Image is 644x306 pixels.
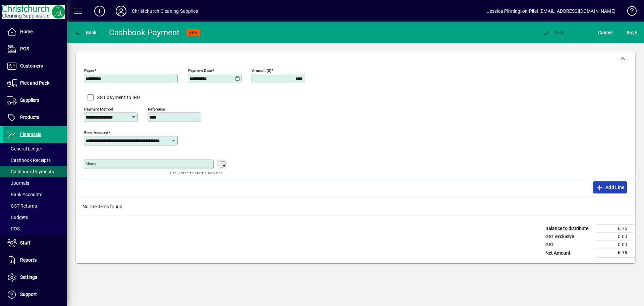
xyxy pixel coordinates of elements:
[95,94,140,101] label: GST payment to IRD
[20,97,39,103] span: Suppliers
[3,235,67,252] a: Staff
[3,155,67,166] a: Cashbook Receipts
[596,182,625,193] span: Add Line
[3,212,67,223] a: Budgets
[7,192,42,197] span: Bank Accounts
[110,5,132,17] button: Profile
[3,41,67,57] a: POS
[542,241,595,249] td: GST
[76,196,635,217] div: No line items found
[3,269,67,286] a: Settings
[189,31,198,35] span: NEW
[3,92,67,109] a: Suppliers
[593,181,627,193] button: Add Line
[84,68,94,73] mat-label: Payee
[3,200,67,212] a: GST Returns
[7,226,20,231] span: POS
[627,30,629,35] span: S
[596,27,614,39] button: Cancel
[72,27,98,39] button: Back
[148,107,165,112] mat-label: Reference
[20,132,41,137] span: Financials
[7,203,37,209] span: GST Returns
[20,29,33,34] span: Home
[598,27,613,38] span: Cancel
[74,30,97,35] span: Back
[20,292,37,297] span: Support
[170,169,223,177] mat-hint: Use 'Enter' to start a new line
[3,75,67,92] a: Pick and Pack
[7,158,51,163] span: Cashbook Receipts
[20,80,49,86] span: Pick and Pack
[3,252,67,269] a: Reports
[20,240,31,246] span: Staff
[3,166,67,177] a: Cashbook Payments
[109,27,180,38] div: Cashbook Payment
[3,223,67,234] a: POS
[20,257,37,263] span: Reports
[89,5,110,17] button: Add
[20,63,43,69] span: Customers
[625,27,639,39] button: Save
[542,30,564,35] span: ost
[595,225,635,233] td: 6.75
[132,6,198,16] div: Christchurch Cleaning Supplies
[7,146,42,151] span: General Ledger
[622,1,636,23] a: Knowledge Base
[7,180,29,186] span: Journals
[84,130,108,135] mat-label: Bank Account
[188,68,212,73] mat-label: Payment Date
[3,58,67,75] a: Customers
[7,215,28,220] span: Budgets
[84,107,113,112] mat-label: Payment method
[595,249,635,257] td: 6.75
[3,24,67,40] a: Home
[67,27,104,39] app-page-header-button: Back
[540,27,566,39] button: Post
[86,161,97,166] mat-label: Memo
[20,115,39,120] span: Products
[3,189,67,200] a: Bank Accounts
[3,143,67,155] a: General Ledger
[3,109,67,126] a: Products
[542,225,595,233] td: Balance to distribute
[7,169,54,174] span: Cashbook Payments
[3,286,67,303] a: Support
[20,46,29,51] span: POS
[627,27,637,38] span: ave
[3,177,67,189] a: Journals
[20,274,37,280] span: Settings
[487,6,615,16] div: Jessica Pinnington-Pilet [EMAIL_ADDRESS][DOMAIN_NAME]
[595,233,635,241] td: 0.00
[554,30,557,35] span: P
[542,249,595,257] td: Net Amount
[595,241,635,249] td: 0.00
[542,233,595,241] td: GST exclusive
[252,68,271,73] mat-label: Amount ($)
